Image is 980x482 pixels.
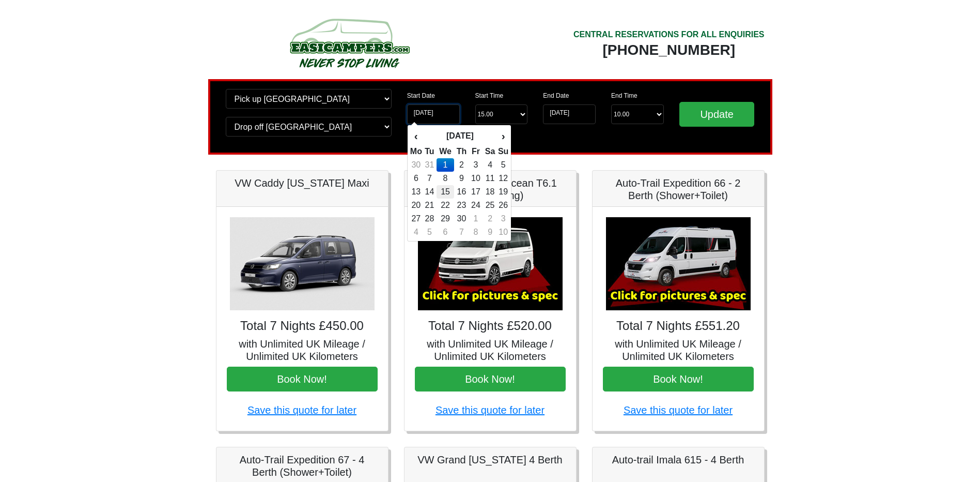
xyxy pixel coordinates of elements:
[437,225,454,239] td: 6
[410,172,423,185] td: 6
[227,454,378,478] h5: Auto-Trail Expedition 67 - 4 Berth (Shower+Toilet)
[415,319,566,334] h4: Total 7 Nights £520.00
[497,225,509,239] td: 10
[469,158,483,172] td: 3
[483,172,497,185] td: 11
[679,102,755,127] input: Update
[483,225,497,239] td: 9
[603,338,754,363] h5: with Unlimited UK Mileage / Unlimited UK Kilometers
[454,199,469,212] td: 23
[497,145,509,158] th: Su
[410,212,423,225] td: 27
[469,212,483,225] td: 1
[497,212,509,225] td: 3
[469,199,483,212] td: 24
[543,91,569,100] label: End Date
[410,225,423,239] td: 4
[423,127,497,145] th: [DATE]
[483,199,497,212] td: 25
[247,404,356,416] a: Save this quote for later
[611,91,637,100] label: End Time
[437,185,454,199] td: 15
[227,177,378,189] h5: VW Caddy [US_STATE] Maxi
[573,28,765,41] div: CENTRAL RESERVATIONS FOR ALL ENQUIRIES
[227,367,378,391] button: Book Now!
[573,41,765,59] div: [PHONE_NUMBER]
[230,217,375,310] img: VW Caddy California Maxi
[469,185,483,199] td: 17
[410,185,423,199] td: 13
[543,104,596,124] input: Return Date
[437,158,454,172] td: 1
[415,367,566,391] button: Book Now!
[423,145,437,158] th: Tu
[454,145,469,158] th: Th
[603,454,754,466] h5: Auto-trail Imala 615 - 4 Berth
[497,127,509,145] th: ›
[423,172,437,185] td: 7
[415,338,566,363] h5: with Unlimited UK Mileage / Unlimited UK Kilometers
[483,212,497,225] td: 2
[423,199,437,212] td: 21
[423,158,437,172] td: 31
[437,145,454,158] th: We
[606,217,751,310] img: Auto-Trail Expedition 66 - 2 Berth (Shower+Toilet)
[454,172,469,185] td: 9
[423,185,437,199] td: 14
[437,199,454,212] td: 22
[497,172,509,185] td: 12
[407,91,435,100] label: Start Date
[423,212,437,225] td: 28
[454,212,469,225] td: 30
[497,185,509,199] td: 19
[454,185,469,199] td: 16
[418,217,563,310] img: VW California Ocean T6.1 (Auto, Awning)
[410,158,423,172] td: 30
[227,319,378,334] h4: Total 7 Nights £450.00
[475,91,504,100] label: Start Time
[410,127,423,145] th: ‹
[483,145,497,158] th: Sa
[437,172,454,185] td: 8
[251,14,447,71] img: campers-checkout-logo.png
[469,172,483,185] td: 10
[497,199,509,212] td: 26
[435,404,545,416] a: Save this quote for later
[454,158,469,172] td: 2
[437,212,454,225] td: 29
[469,145,483,158] th: Fr
[410,199,423,212] td: 20
[407,104,460,124] input: Start Date
[454,225,469,239] td: 7
[227,338,378,363] h5: with Unlimited UK Mileage / Unlimited UK Kilometers
[423,225,437,239] td: 5
[415,454,566,466] h5: VW Grand [US_STATE] 4 Berth
[497,158,509,172] td: 5
[483,158,497,172] td: 4
[624,404,733,416] a: Save this quote for later
[483,185,497,199] td: 18
[603,319,754,334] h4: Total 7 Nights £551.20
[410,145,423,158] th: Mo
[469,225,483,239] td: 8
[603,177,754,202] h5: Auto-Trail Expedition 66 - 2 Berth (Shower+Toilet)
[603,367,754,391] button: Book Now!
